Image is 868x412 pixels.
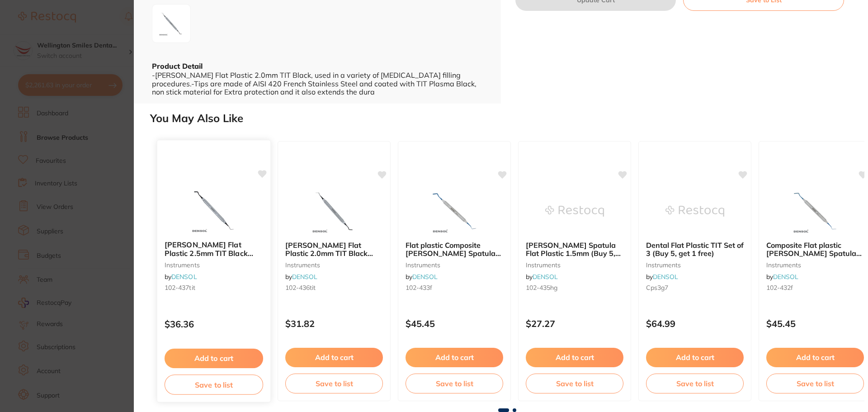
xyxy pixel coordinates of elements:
img: Flat plastic Composite Heidemann Spatula 2.5mm (Buy 5, get 1 free) [425,189,484,234]
span: by [646,273,678,281]
a: DENSOL [773,273,798,281]
h2: You May Also Like [150,112,864,125]
small: cps3g7 [646,284,744,291]
span: by [165,273,197,281]
button: Save to list [766,374,864,393]
p: $31.82 [285,318,383,329]
img: Heidmann Spatula Flat Plastic 1.5mm (Buy 5, get 1 free) [545,189,604,234]
span: by [766,273,798,281]
small: 102-436tit [285,284,383,291]
img: Heidemann Flat Plastic 2.5mm TIT Black (Buy 5, get 1 free) [184,188,243,233]
p: $36.36 [165,319,263,329]
a: DENSOL [653,273,678,281]
button: Add to cart [285,348,383,367]
a: DENSOL [533,273,558,281]
span: by [406,273,438,281]
button: Save to list [526,374,623,393]
img: Dental Flat Plastic TIT Set of 3 (Buy 5, get 1 free) [665,189,724,234]
b: Heidmann Spatula Flat Plastic 1.5mm (Buy 5, get 1 free) [526,241,623,258]
img: Composite Flat plastic Heidemann Spatula 2.0mm (Buy 5, get 1 free) [786,189,844,234]
button: Add to cart [406,348,503,367]
b: Heidemann Flat Plastic 2.5mm TIT Black (Buy 5, get 1 free) [165,241,263,257]
small: instruments [646,261,744,269]
span: by [285,273,317,281]
button: Add to cart [646,348,744,367]
button: Save to list [406,374,503,393]
b: Heidemann Flat Plastic 2.0mm TIT Black (Buy 5, get 1 free) [285,241,383,258]
button: Add to cart [766,348,864,367]
small: instruments [526,261,623,269]
button: Add to cart [526,348,623,367]
small: instruments [165,261,263,269]
small: 102-435hg [526,284,623,291]
a: DENSOL [171,273,197,281]
img: LTQzNi5qcGc [155,7,188,40]
p: $27.27 [526,318,623,329]
button: Save to list [285,374,383,393]
small: 102-437tit [165,284,263,292]
small: instruments [285,261,383,269]
a: DENSOL [412,273,438,281]
small: 102-433f [406,284,503,291]
b: Composite Flat plastic Heidemann Spatula 2.0mm (Buy 5, get 1 free) [766,241,864,258]
button: Save to list [165,374,263,395]
small: 102-432f [766,284,864,291]
a: DENSOL [292,273,317,281]
img: Heidemann Flat Plastic 2.0mm TIT Black (Buy 5, get 1 free) [305,189,363,234]
b: Flat plastic Composite Heidemann Spatula 2.5mm (Buy 5, get 1 free) [406,241,503,258]
p: $45.45 [766,318,864,329]
span: by [526,273,558,281]
p: $64.99 [646,318,744,329]
button: Save to list [646,374,744,393]
b: Dental Flat Plastic TIT Set of 3 (Buy 5, get 1 free) [646,241,744,258]
b: Product Detail [152,62,203,71]
button: Add to cart [165,349,263,368]
div: -[PERSON_NAME] Flat Plastic 2.0mm TIT Black, used in a variety of [MEDICAL_DATA] filling procedur... [152,71,483,96]
p: $45.45 [406,318,503,329]
small: instruments [406,261,503,269]
small: instruments [766,261,864,269]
